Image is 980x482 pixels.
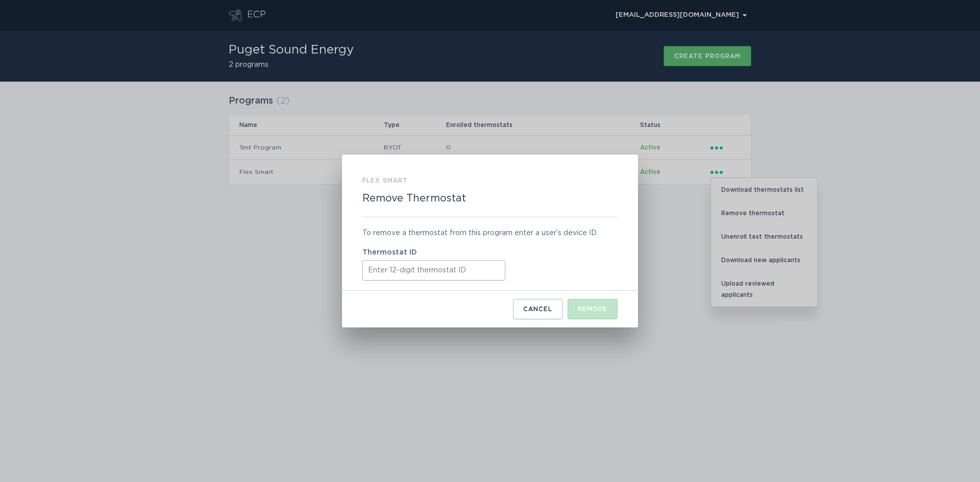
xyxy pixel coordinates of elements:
button: Remove [568,299,618,319]
button: Cancel [513,299,562,319]
div: Cancel [523,306,552,312]
div: Remove Thermostat [342,155,638,327]
label: Thermostat ID [362,249,618,256]
input: Thermostat ID [362,260,505,281]
div: To remove a thermostat from this program enter a user’s device ID. [362,227,618,239]
h3: Flex Smart [362,175,408,186]
div: Remove [578,306,607,312]
h2: Remove Thermostat [362,192,466,205]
